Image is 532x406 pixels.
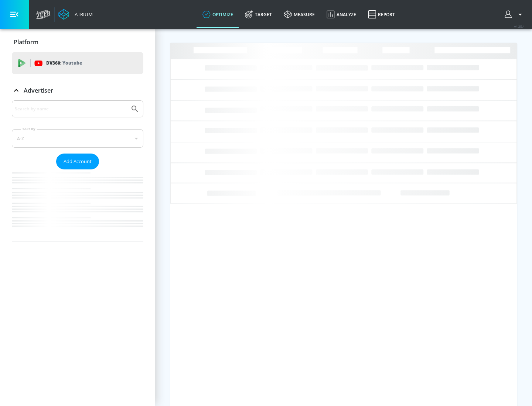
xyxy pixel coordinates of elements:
p: Platform [14,38,38,46]
div: DV360: Youtube [12,52,143,74]
p: DV360: [46,59,82,67]
button: Add Account [56,154,99,169]
div: Advertiser [12,80,143,101]
div: Advertiser [12,100,143,241]
p: Advertiser [24,86,53,94]
div: Platform [12,32,143,52]
input: Search by name [15,104,127,114]
a: optimize [197,1,239,28]
a: measure [278,1,321,28]
a: Target [239,1,278,28]
div: A-Z [12,129,143,148]
label: Sort By [21,127,37,131]
nav: list of Advertiser [12,169,143,241]
a: Report [362,1,401,28]
a: Atrium [58,9,93,20]
p: Youtube [62,59,82,67]
a: Analyze [321,1,362,28]
div: Atrium [72,11,93,18]
span: v 4.25.4 [514,24,525,28]
span: Add Account [64,157,92,166]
